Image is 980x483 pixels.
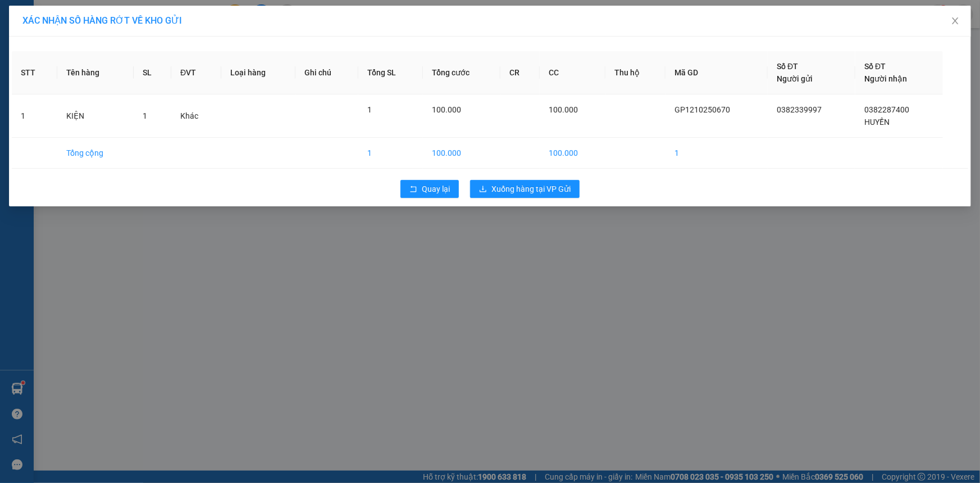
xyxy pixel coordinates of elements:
[57,51,134,94] th: Tên hàng
[409,185,417,194] span: rollback
[666,51,768,94] th: Mã GD
[171,94,221,138] td: Khác
[12,51,57,94] th: STT
[777,74,813,83] span: Người gửi
[549,105,578,114] span: 100.000
[143,111,147,120] span: 1
[864,105,909,114] span: 0382287400
[22,15,182,26] span: XÁC NHẬN SỐ HÀNG RỚT VỀ KHO GỬI
[295,51,358,94] th: Ghi chú
[540,138,605,169] td: 100.000
[99,58,166,70] span: GP1210250670
[57,94,134,138] td: KIỆN
[864,118,890,127] span: HUYỀN
[666,138,768,169] td: 1
[479,185,487,194] span: download
[777,105,822,114] span: 0382339997
[500,51,540,94] th: CR
[777,62,798,71] span: Số ĐT
[221,51,295,94] th: Loại hàng
[6,39,24,78] img: logo
[422,183,450,195] span: Quay lại
[864,62,886,71] span: Số ĐT
[540,51,605,94] th: CC
[358,138,423,169] td: 1
[951,16,960,25] span: close
[940,6,971,37] button: Close
[605,51,666,94] th: Thu hộ
[12,94,57,138] td: 1
[358,51,423,94] th: Tổng SL
[470,180,580,198] button: downloadXuống hàng tại VP Gửi
[134,51,171,94] th: SL
[171,51,221,94] th: ĐVT
[400,180,459,198] button: rollbackQuay lại
[57,138,134,169] td: Tổng cộng
[26,9,97,46] strong: CHUYỂN PHÁT NHANH ĐÔNG LÝ
[674,105,730,114] span: GP1210250670
[423,138,500,169] td: 100.000
[423,51,500,94] th: Tổng cước
[367,105,372,114] span: 1
[31,74,93,98] strong: PHIẾU BIÊN NHẬN
[491,183,571,195] span: Xuống hàng tại VP Gửi
[432,105,461,114] span: 100.000
[864,74,907,83] span: Người nhận
[32,48,92,72] span: SĐT XE 0974 477 468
